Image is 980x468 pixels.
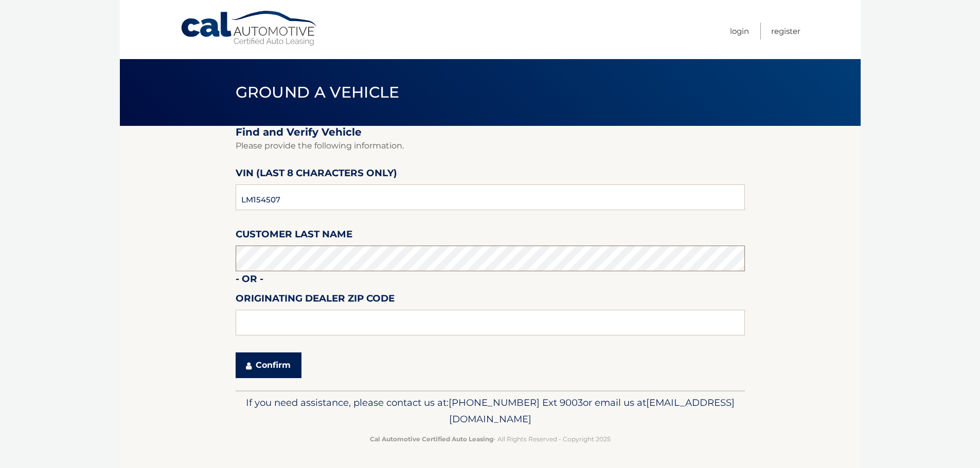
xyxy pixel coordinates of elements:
label: Originating Dealer Zip Code [236,291,395,310]
button: Confirm [236,352,301,378]
span: [PHONE_NUMBER] Ext 9003 [449,397,583,408]
a: Login [730,23,749,40]
a: Cal Automotive [180,10,319,47]
label: Customer Last Name [236,227,352,246]
label: VIN (last 8 characters only) [236,165,397,184]
p: Please provide the following information. [236,139,745,153]
h2: Find and Verify Vehicle [236,126,745,139]
p: If you need assistance, please contact us at: or email us at [242,395,738,427]
strong: Cal Automotive Certified Auto Leasing [370,435,493,443]
p: - All Rights Reserved - Copyright 2025 [242,434,738,444]
label: - or - [236,271,263,290]
a: Register [771,23,800,40]
span: Ground a Vehicle [236,83,400,102]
